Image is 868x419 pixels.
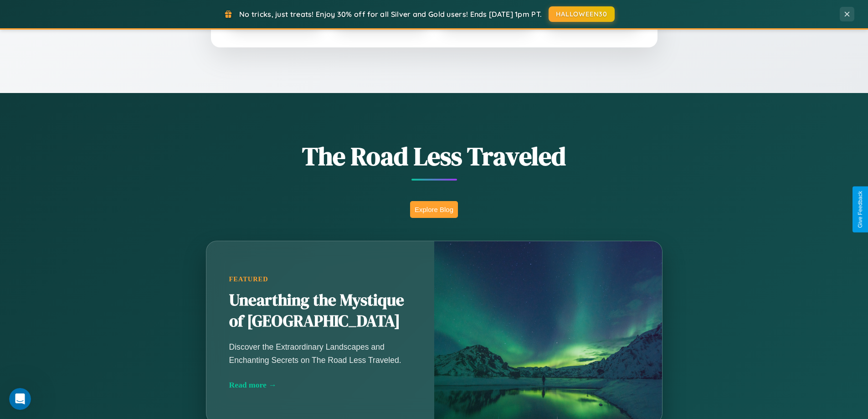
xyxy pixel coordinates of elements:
iframe: Intercom live chat [9,388,31,410]
div: Give Feedback [857,191,863,228]
button: Explore Blog [410,201,458,218]
p: Discover the Extraordinary Landscapes and Enchanting Secrets on The Road Less Traveled. [229,341,411,366]
span: No tricks, just treats! Enjoy 30% off for all Silver and Gold users! Ends [DATE] 1pm PT. [239,10,542,19]
h1: The Road Less Traveled [161,139,708,174]
h2: Unearthing the Mystique of [GEOGRAPHIC_DATA] [229,290,411,332]
div: Read more → [229,380,411,390]
div: Featured [229,275,411,283]
button: HALLOWEEN30 [549,6,615,22]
